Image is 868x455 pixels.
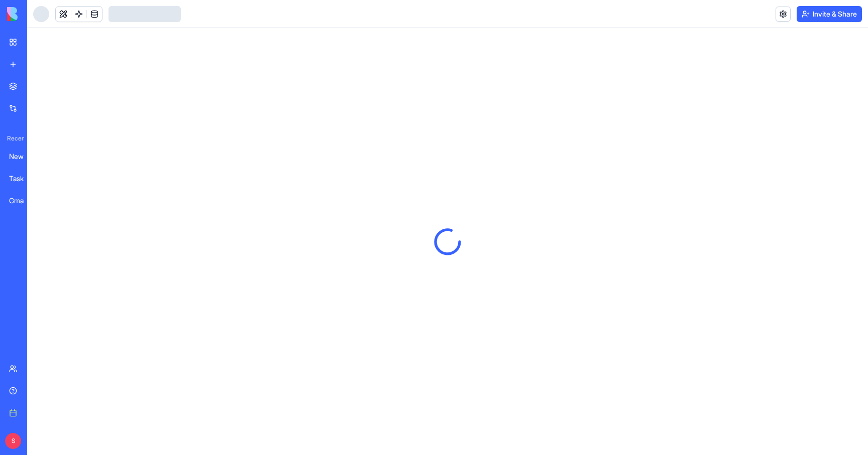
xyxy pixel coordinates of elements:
[3,146,43,167] a: New App
[3,191,43,211] a: Gmail SMS Alert
[3,169,43,189] a: TaskMaster
[9,151,37,162] div: New App
[7,7,69,21] img: logo
[9,196,37,206] div: Gmail SMS Alert
[797,6,862,22] button: Invite & Share
[3,134,24,142] span: Recent
[9,174,37,184] div: TaskMaster
[5,433,21,449] span: S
